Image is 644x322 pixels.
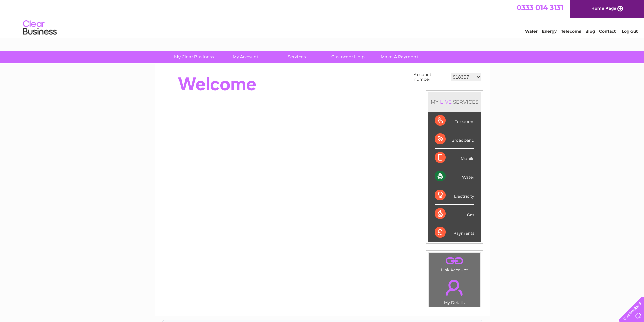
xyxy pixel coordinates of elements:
img: logo.png [23,18,57,38]
a: . [430,276,479,299]
div: Mobile [435,149,474,167]
div: Electricity [435,186,474,205]
div: Telecoms [435,112,474,130]
a: Log out [622,29,638,34]
td: Account number [412,71,449,83]
div: Gas [435,205,474,223]
div: MY SERVICES [428,92,481,112]
a: Contact [599,29,616,34]
a: Energy [542,29,557,34]
td: Link Account [428,253,481,274]
div: Clear Business is a trading name of Verastar Limited (registered in [GEOGRAPHIC_DATA] No. 3667643... [163,4,482,33]
a: Customer Help [320,51,376,63]
a: Blog [585,29,595,34]
td: My Details [428,274,481,307]
div: LIVE [439,99,453,105]
a: . [430,255,479,267]
a: Water [525,29,538,34]
a: My Clear Business [166,51,222,63]
a: Make A Payment [372,51,427,63]
div: Broadband [435,130,474,149]
div: Payments [435,223,474,242]
a: Services [269,51,325,63]
a: Telecoms [561,29,581,34]
a: My Account [217,51,273,63]
div: Water [435,167,474,186]
a: 0333 014 3131 [517,3,563,12]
